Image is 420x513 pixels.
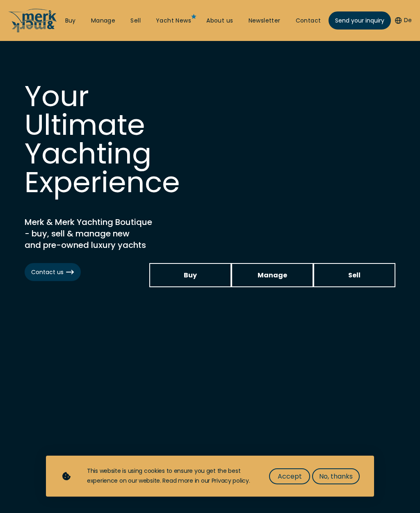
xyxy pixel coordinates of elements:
h2: Merk & Merk Yachting Boutique - buy, sell & manage new and pre-owned luxury yachts [25,216,230,251]
a: Newsletter [249,17,281,25]
button: Accept [269,468,310,484]
a: Yacht News [156,17,191,25]
a: Privacy policy [212,477,249,485]
a: Manage [91,17,115,25]
a: Send your inquiry [329,11,391,30]
span: Contact us [31,268,74,277]
button: De [395,16,412,25]
a: Manage [231,263,313,287]
h1: Your Ultimate Yachting Experience [25,82,189,197]
span: Manage [258,270,287,280]
a: About us [206,17,233,25]
a: Sell [313,263,395,287]
span: No, thanks [319,471,353,481]
span: Send your inquiry [335,16,384,25]
a: Sell [130,17,141,25]
a: Buy [149,263,231,287]
a: Contact us [25,263,81,281]
span: Buy [184,270,197,280]
div: This website is using cookies to ensure you get the best experience on our website. Read more in ... [87,466,253,486]
span: Sell [348,270,361,280]
a: Buy [65,17,76,25]
button: No, thanks [312,468,360,484]
a: Contact [296,17,321,25]
span: Accept [278,471,302,481]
